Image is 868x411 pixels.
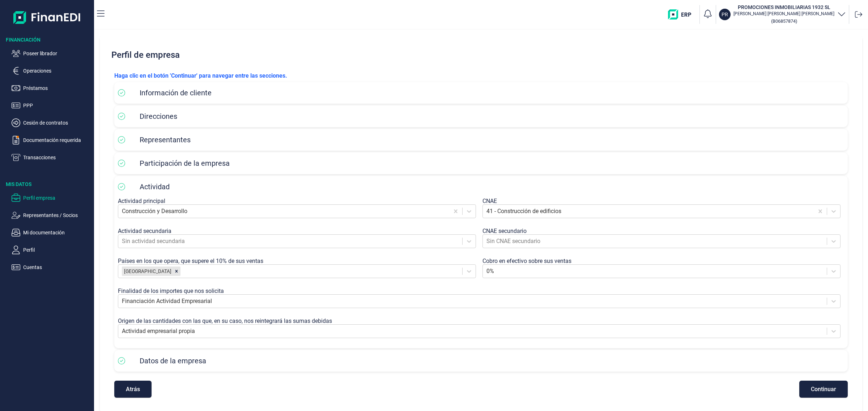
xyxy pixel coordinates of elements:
[118,228,171,234] label: Actividad secundaria
[733,4,834,11] h3: PROMOCIONES INMOBILIARIAS 1932 SL
[140,182,170,191] span: Actividad
[12,66,91,75] button: Operaciones
[114,381,152,398] button: Atrás
[719,4,846,25] button: PRPROMOCIONES INMOBILIARIAS 1932 SL[PERSON_NAME] [PERSON_NAME] [PERSON_NAME](B06857874)
[23,101,91,110] p: PPP
[23,246,91,254] p: Perfil
[118,317,332,324] label: Origen de las cantidades con las que, en su caso, nos reintegrará las sumas debidas
[140,135,191,144] span: Representantes
[173,267,180,276] div: Remove España
[122,267,173,276] div: [GEOGRAPHIC_DATA]
[23,66,91,75] p: Operaciones
[118,198,165,204] label: Actividad principal
[126,386,140,392] span: Atrás
[668,9,697,20] img: erp
[722,11,728,18] p: PR
[12,194,91,202] button: Perfil empresa
[12,49,91,58] button: Poseer librador
[23,118,91,127] p: Cesión de contratos
[23,228,91,237] p: Mi documentación
[12,136,91,144] button: Documentación requerida
[23,211,91,220] p: Representantes / Socios
[482,228,527,234] label: CNAE secundario
[140,88,212,97] span: Información de cliente
[23,49,91,58] p: Poseer librador
[799,381,848,398] button: Continuar
[733,11,834,17] p: [PERSON_NAME] [PERSON_NAME] [PERSON_NAME]
[23,136,91,144] p: Documentación requerida
[12,228,91,237] button: Mi documentación
[118,287,224,294] label: Finalidad de los importes que nos solicita
[12,153,91,162] button: Transacciones
[12,118,91,127] button: Cesión de contratos
[12,263,91,272] button: Cuentas
[23,84,91,92] p: Préstamos
[23,263,91,272] p: Cuentas
[12,211,91,220] button: Representantes / Socios
[13,6,81,29] img: Logo de aplicación
[12,84,91,92] button: Préstamos
[811,386,836,392] span: Continuar
[140,112,177,121] span: Direcciones
[12,246,91,254] button: Perfil
[482,258,571,264] label: Cobro en efectivo sobre sus ventas
[23,194,91,202] p: Perfil empresa
[771,18,797,24] small: Copiar cif
[482,198,497,204] label: CNAE
[140,159,230,168] span: Participación de la empresa
[114,72,848,80] p: Haga clic en el botón 'Continuar' para navegar entre las secciones.
[12,101,91,110] button: PPP
[23,153,91,162] p: Transacciones
[140,356,206,365] span: Datos de la empresa
[109,44,854,66] h2: Perfil de empresa
[118,258,263,264] label: Países en los que opera, que supere el 10% de sus ventas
